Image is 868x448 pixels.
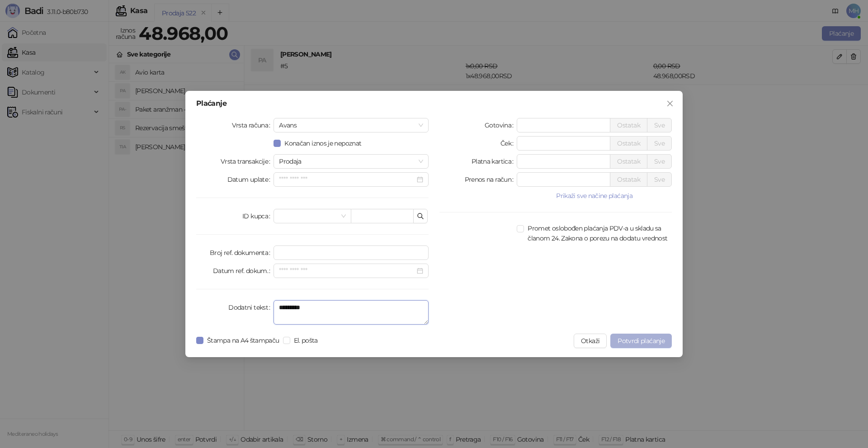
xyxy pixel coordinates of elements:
[485,118,517,132] label: Gotovina
[610,154,647,169] button: Ostatak
[663,100,677,107] span: Zatvori
[647,154,672,169] button: Sve
[610,118,647,132] button: Ostatak
[524,223,672,243] span: Promet oslobođen plaćanja PDV-a u skladu sa članom 24. Zakona o porezu na dodatu vrednost
[196,100,672,107] div: Plaćanje
[647,172,672,187] button: Sve
[647,136,672,151] button: Sve
[517,190,672,201] button: Prikaži sve načine plaćanja
[232,118,274,132] label: Vrsta računa
[666,100,674,107] span: close
[279,266,415,276] input: Datum ref. dokum.
[290,335,321,345] span: El. pošta
[228,300,274,315] label: Dodatni tekst
[274,300,429,325] textarea: Dodatni tekst
[574,334,607,348] button: Otkaži
[210,245,274,260] label: Broj ref. dokumenta
[610,172,647,187] button: Ostatak
[647,118,672,132] button: Sve
[221,154,274,169] label: Vrsta transakcije
[279,174,415,184] input: Datum uplate
[279,118,423,132] span: Avans
[242,209,274,223] label: ID kupca
[610,334,672,348] button: Potvrdi plaćanje
[227,172,274,187] label: Datum uplate
[465,172,517,187] label: Prenos na račun
[610,136,647,151] button: Ostatak
[203,335,283,345] span: Štampa na A4 štampaču
[274,245,429,260] input: Broj ref. dokumenta
[500,136,517,151] label: Ček
[281,138,365,148] span: Konačan iznos je nepoznat
[279,155,423,168] span: Prodaja
[472,154,517,169] label: Platna kartica
[213,264,274,278] label: Datum ref. dokum.
[663,96,677,111] button: Close
[618,337,665,345] span: Potvrdi plaćanje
